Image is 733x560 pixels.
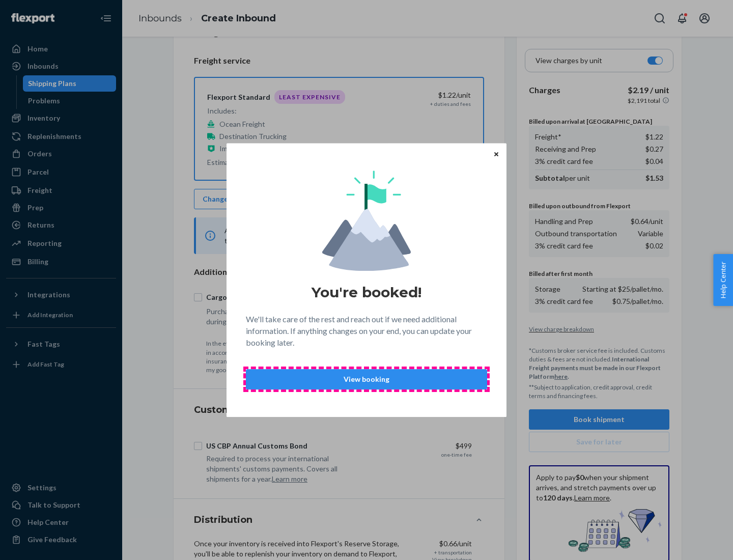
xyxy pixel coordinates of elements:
button: View booking [246,369,487,389]
p: View booking [255,374,478,384]
h1: You're booked! [312,283,421,301]
p: We'll take care of the rest and reach out if we need additional information. If anything changes ... [246,314,487,349]
button: Close [491,148,501,159]
img: svg+xml,%3Csvg%20viewBox%3D%220%200%20174%20197%22%20fill%3D%22none%22%20xmlns%3D%22http%3A%2F%2F... [322,171,411,271]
